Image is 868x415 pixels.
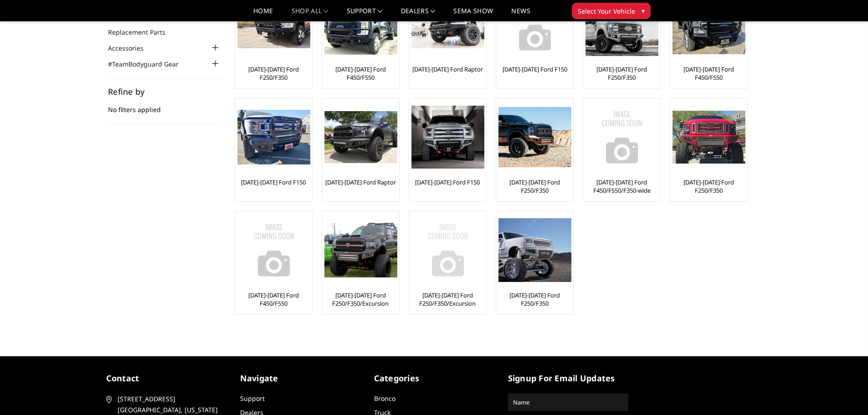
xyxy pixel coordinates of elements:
[572,3,651,19] button: Select Your Vehicle
[411,214,484,287] a: No Image
[586,178,658,195] a: [DATE]-[DATE] Ford F450/F550/F350-wide
[578,6,635,16] span: Select Your Vehicle
[240,394,265,403] a: Support
[415,178,480,186] a: [DATE]-[DATE] Ford F150
[237,291,310,307] a: [DATE]-[DATE] Ford F450/F550
[586,101,658,174] a: No Image
[374,394,395,403] a: Bronco
[240,372,360,384] h5: Navigate
[509,395,627,410] input: Name
[237,65,310,82] a: [DATE]-[DATE] Ford F250/F350
[642,6,645,15] span: ▾
[108,43,155,53] a: Accessories
[108,87,221,124] div: No filters applied
[822,371,868,415] iframe: Chat Widget
[453,8,493,21] a: SEMA Show
[498,178,571,195] a: [DATE]-[DATE] Ford F250/F350
[508,372,628,384] h5: signup for email updates
[292,8,329,21] a: shop all
[673,65,745,82] a: [DATE]-[DATE] Ford F450/F550
[237,214,310,287] a: No Image
[108,27,177,37] a: Replacement Parts
[324,291,397,307] a: [DATE]-[DATE] Ford F250/F350/Excursion
[253,8,273,21] a: Home
[411,214,484,287] img: No Image
[108,59,190,69] a: #TeamBodyguard Gear
[498,291,571,307] a: [DATE]-[DATE] Ford F250/F350
[411,291,484,307] a: [DATE]-[DATE] Ford F250/F350/Excursion
[586,101,658,174] img: No Image
[347,8,383,21] a: Support
[401,8,436,21] a: Dealers
[237,214,310,287] img: No Image
[324,65,397,82] a: [DATE]-[DATE] Ford F450/F550
[325,178,396,186] a: [DATE]-[DATE] Ford Raptor
[511,8,530,21] a: News
[108,87,221,96] h5: Refine by
[412,65,483,73] a: [DATE]-[DATE] Ford Raptor
[586,65,658,82] a: [DATE]-[DATE] Ford F250/F350
[503,65,567,73] a: [DATE]-[DATE] Ford F150
[673,178,745,195] a: [DATE]-[DATE] Ford F250/F350
[241,178,306,186] a: [DATE]-[DATE] Ford F150
[374,372,494,384] h5: Categories
[106,372,226,384] h5: contact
